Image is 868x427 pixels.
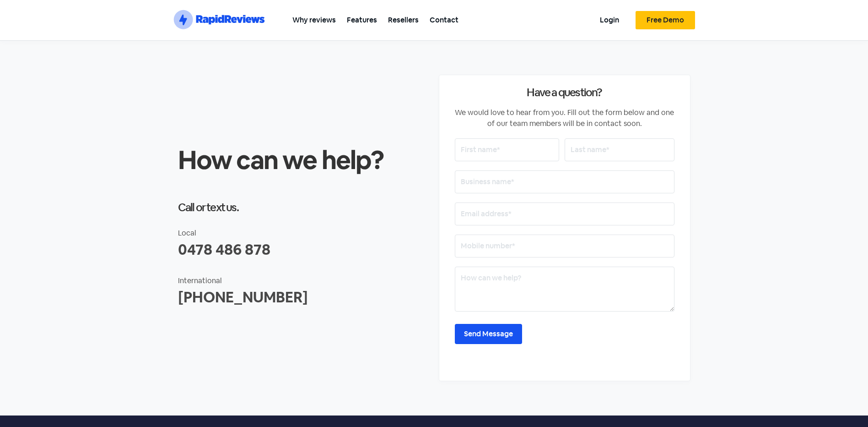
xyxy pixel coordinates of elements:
input: First name* [455,138,559,161]
h2: How can we help? [178,147,430,173]
div: International [178,275,430,286]
a: Login [594,10,625,30]
input: Business name* [455,170,674,193]
input: Email address* [455,203,674,225]
a: Contact [424,10,464,30]
div: [PHONE_NUMBER] [178,286,430,308]
a: Why reviews [287,10,341,30]
h2: Call or text us. [178,202,430,213]
a: Features [341,10,383,30]
a: Resellers [383,10,424,30]
span: Free Demo [647,16,684,24]
div: We would love to hear from you. Fill out the form below and one of our team members will be in co... [455,107,674,129]
div: 0478 486 878 [178,239,430,261]
h2: Have a question? [455,87,674,98]
input: Last name* [565,138,674,161]
input: Send Message [455,324,522,344]
input: Mobile number* [455,235,674,257]
a: Free Demo [636,11,695,29]
div: Local [178,228,430,239]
